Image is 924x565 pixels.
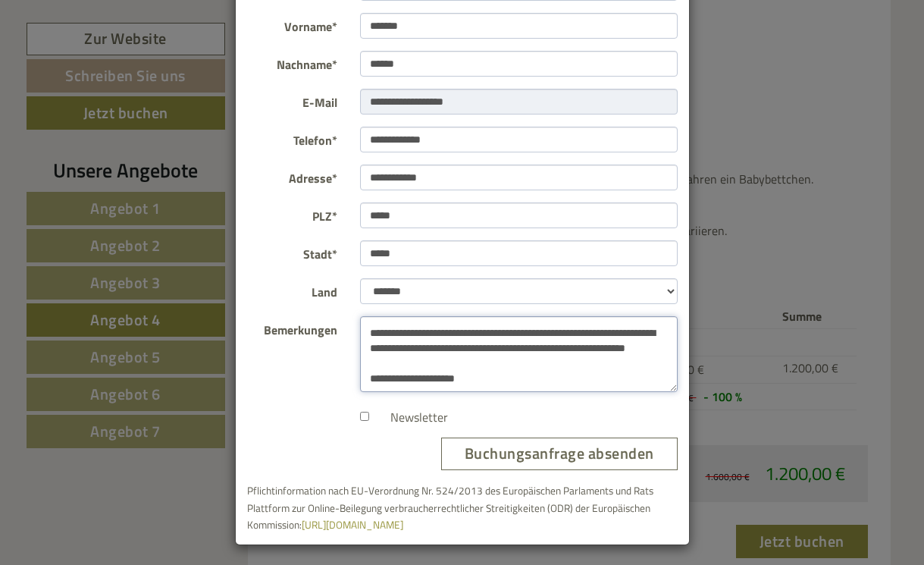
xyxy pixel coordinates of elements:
[236,89,349,111] label: E-Mail
[236,165,349,187] label: Adresse*
[247,483,653,533] small: Pflichtinformation nach EU-Verordnung Nr. 524/2013 des Europäischen Parlaments und Rats Plattform...
[236,127,349,149] label: Telefon*
[236,51,349,74] label: Nachname*
[236,316,349,339] label: Bemerkungen
[236,278,349,301] label: Land
[441,438,678,470] button: Buchungsanfrage absenden
[302,517,403,532] a: [URL][DOMAIN_NAME]
[236,240,349,263] label: Stadt*
[236,13,349,36] label: Vorname*
[375,409,448,426] label: Newsletter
